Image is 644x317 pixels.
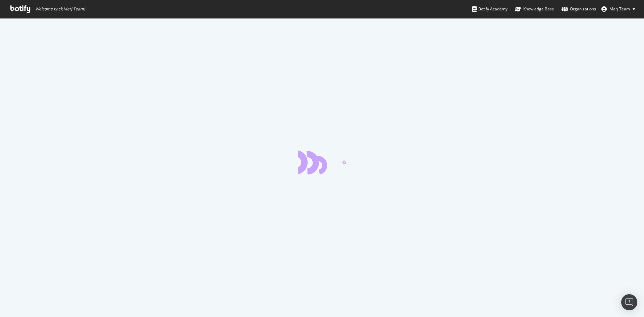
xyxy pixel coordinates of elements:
[515,6,554,12] div: Knowledge Base
[472,6,507,12] div: Botify Academy
[609,6,630,12] span: Merj Team
[561,6,596,12] div: Organizations
[596,4,641,14] button: Merj Team
[35,6,85,12] span: Welcome back, Merj Team !
[621,294,637,310] div: Open Intercom Messenger
[298,150,346,174] div: animation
